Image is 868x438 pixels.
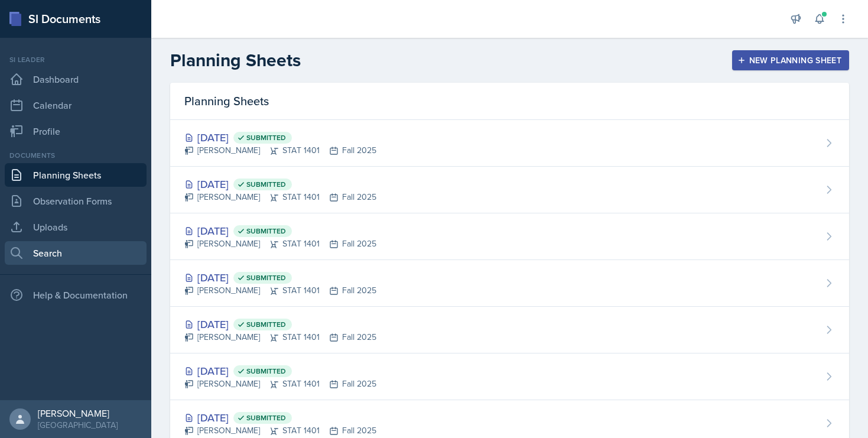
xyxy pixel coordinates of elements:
[246,366,286,376] span: Submitted
[5,54,147,65] div: Si leader
[5,283,147,307] div: Help & Documentation
[5,163,147,187] a: Planning Sheets
[184,270,376,285] div: [DATE]
[5,93,147,117] a: Calendar
[184,316,376,332] div: [DATE]
[740,56,841,65] div: New Planning Sheet
[170,260,849,307] a: [DATE] Submitted [PERSON_NAME]STAT 1401Fall 2025
[5,241,147,265] a: Search
[38,407,118,419] div: [PERSON_NAME]
[184,176,376,192] div: [DATE]
[246,413,286,423] span: Submitted
[246,180,286,189] span: Submitted
[246,133,286,142] span: Submitted
[5,215,147,239] a: Uploads
[184,410,376,426] div: [DATE]
[184,363,376,379] div: [DATE]
[184,144,376,157] div: [PERSON_NAME] STAT 1401 Fall 2025
[184,331,376,343] div: [PERSON_NAME] STAT 1401 Fall 2025
[170,50,301,71] h2: Planning Sheets
[170,353,849,400] a: [DATE] Submitted [PERSON_NAME]STAT 1401Fall 2025
[5,150,147,161] div: Documents
[184,223,376,239] div: [DATE]
[184,284,376,297] div: [PERSON_NAME] STAT 1401 Fall 2025
[184,191,376,203] div: [PERSON_NAME] STAT 1401 Fall 2025
[5,119,147,143] a: Profile
[170,83,849,120] div: Planning Sheets
[5,67,147,91] a: Dashboard
[38,419,118,431] div: [GEOGRAPHIC_DATA]
[5,189,147,213] a: Observation Forms
[184,424,376,437] div: [PERSON_NAME] STAT 1401 Fall 2025
[170,307,849,353] a: [DATE] Submitted [PERSON_NAME]STAT 1401Fall 2025
[170,167,849,213] a: [DATE] Submitted [PERSON_NAME]STAT 1401Fall 2025
[246,226,286,236] span: Submitted
[184,129,376,145] div: [DATE]
[184,378,376,390] div: [PERSON_NAME] STAT 1401 Fall 2025
[184,238,376,250] div: [PERSON_NAME] STAT 1401 Fall 2025
[732,50,849,70] button: New Planning Sheet
[246,320,286,329] span: Submitted
[170,213,849,260] a: [DATE] Submitted [PERSON_NAME]STAT 1401Fall 2025
[246,273,286,283] span: Submitted
[170,120,849,167] a: [DATE] Submitted [PERSON_NAME]STAT 1401Fall 2025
